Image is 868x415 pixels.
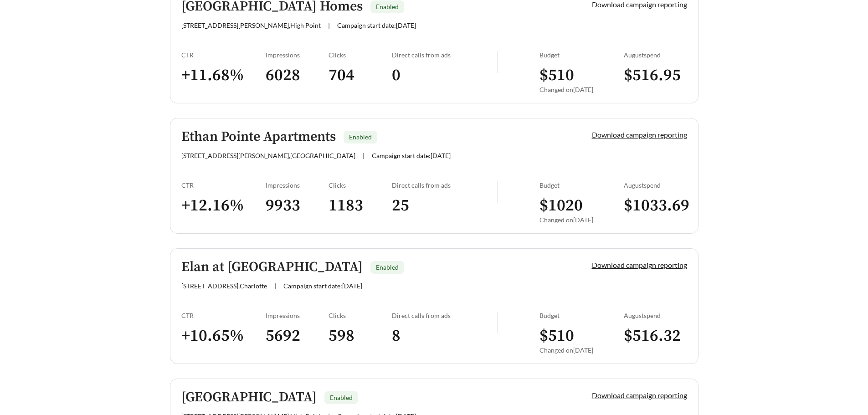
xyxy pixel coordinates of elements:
[592,391,687,400] a: Download campaign reporting
[497,312,498,333] img: line
[539,195,624,216] h3: $ 1020
[624,195,687,216] h3: $ 1033.69
[170,248,699,364] a: Elan at [GEOGRAPHIC_DATA]Enabled[STREET_ADDRESS],Charlotte|Campaign start date:[DATE]Download cam...
[266,195,329,216] h3: 9933
[337,21,416,29] span: Campaign start date: [DATE]
[624,312,687,319] div: August spend
[329,195,392,216] h3: 1183
[624,326,687,346] h3: $ 516.32
[181,152,355,159] span: [STREET_ADDRESS][PERSON_NAME] , [GEOGRAPHIC_DATA]
[392,312,497,319] div: Direct calls from ads
[328,21,330,29] span: |
[624,65,687,86] h3: $ 516.95
[624,51,687,59] div: August spend
[392,181,497,189] div: Direct calls from ads
[329,181,392,189] div: Clicks
[497,181,498,203] img: line
[329,312,392,319] div: Clicks
[181,181,266,189] div: CTR
[539,51,624,59] div: Budget
[181,312,266,319] div: CTR
[349,133,372,141] span: Enabled
[539,326,624,346] h3: $ 510
[266,65,329,86] h3: 6028
[376,3,399,10] span: Enabled
[274,282,276,290] span: |
[392,65,497,86] h3: 0
[181,65,266,86] h3: + 11.68 %
[329,65,392,86] h3: 704
[266,51,329,59] div: Impressions
[376,263,399,271] span: Enabled
[330,394,353,401] span: Enabled
[497,51,498,73] img: line
[539,346,624,354] div: Changed on [DATE]
[181,260,363,275] h5: Elan at [GEOGRAPHIC_DATA]
[539,65,624,86] h3: $ 510
[181,326,266,346] h3: + 10.65 %
[592,130,687,139] a: Download campaign reporting
[392,195,497,216] h3: 25
[392,326,497,346] h3: 8
[539,216,624,224] div: Changed on [DATE]
[181,195,266,216] h3: + 12.16 %
[181,21,321,29] span: [STREET_ADDRESS][PERSON_NAME] , High Point
[170,118,699,234] a: Ethan Pointe ApartmentsEnabled[STREET_ADDRESS][PERSON_NAME],[GEOGRAPHIC_DATA]|Campaign start date...
[539,312,624,319] div: Budget
[363,152,365,159] span: |
[592,261,687,269] a: Download campaign reporting
[283,282,362,290] span: Campaign start date: [DATE]
[539,181,624,189] div: Budget
[392,51,497,59] div: Direct calls from ads
[181,390,317,405] h5: [GEOGRAPHIC_DATA]
[372,152,451,159] span: Campaign start date: [DATE]
[266,312,329,319] div: Impressions
[329,326,392,346] h3: 598
[266,181,329,189] div: Impressions
[181,282,267,290] span: [STREET_ADDRESS] , Charlotte
[266,326,329,346] h3: 5692
[329,51,392,59] div: Clicks
[539,86,624,93] div: Changed on [DATE]
[624,181,687,189] div: August spend
[181,51,266,59] div: CTR
[181,129,336,144] h5: Ethan Pointe Apartments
